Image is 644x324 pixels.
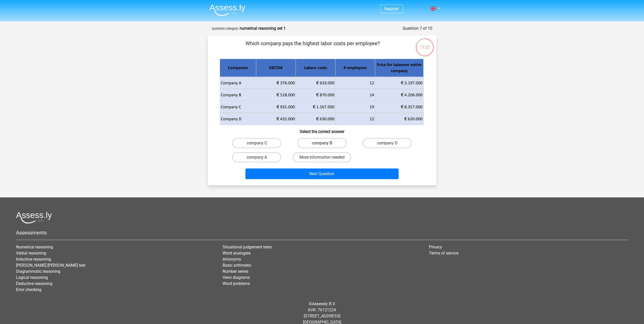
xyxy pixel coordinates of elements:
a: Basic arithmetic [223,263,252,268]
div: 11:02 [415,38,434,50]
button: Next Question [245,168,399,179]
label: company D [363,138,412,148]
a: Numerical reasoning [16,245,53,249]
label: company B [297,138,346,148]
a: Error checking [16,287,41,292]
a: Logical reasoning [16,275,48,280]
a: [PERSON_NAME] [PERSON_NAME] test [16,263,85,268]
a: Verbal reasoning [16,251,46,255]
a: Diagrammatic reasoning [16,269,60,274]
img: Assessly logo [16,212,52,224]
h5: Assessments [16,230,628,236]
a: Venn diagrams [223,275,250,280]
h6: Select the correct answer [216,125,428,134]
a: Word analogies [223,251,251,255]
a: Number series [223,269,248,274]
a: Privacy [429,245,442,249]
p: Which company pays the highest labor costs per employee? [216,40,409,55]
a: Assessly B.V. [312,301,335,306]
img: Assessly [209,4,245,16]
label: company C [232,138,281,148]
label: More information needed [293,152,351,162]
a: Register [384,6,399,11]
div: Question 7 of 10 [403,25,432,31]
small: Question category: [212,27,239,30]
a: Antonyms [223,257,241,262]
a: Deductive reasoning [16,281,52,286]
label: company A [232,152,281,162]
a: Terms of service [429,251,458,255]
a: Situational judgement tests [223,245,272,249]
a: Inductive reasoning [16,257,51,262]
strong: numerical reasoning set 1 [240,26,286,31]
a: Word problems [223,281,250,286]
